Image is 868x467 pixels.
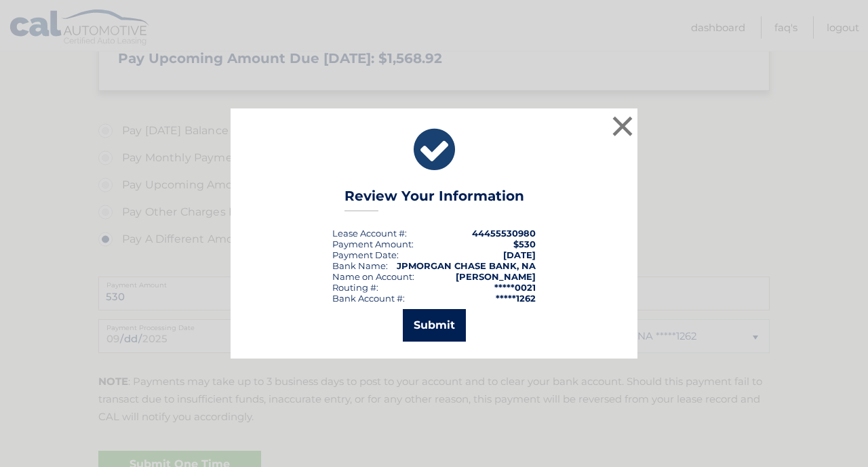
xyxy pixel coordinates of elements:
span: [DATE] [503,249,536,260]
span: Payment Date [332,249,397,260]
span: $530 [513,239,536,249]
h3: Review Your Information [344,188,524,211]
div: Bank Name: [332,260,388,271]
strong: [PERSON_NAME] [456,271,536,282]
div: Name on Account: [332,271,414,282]
div: Bank Account #: [332,293,405,304]
strong: 44455530980 [472,228,536,239]
div: Routing #: [332,282,378,293]
button: Submit [403,309,466,342]
div: : [332,249,399,260]
div: Lease Account #: [332,228,407,239]
button: × [609,113,636,140]
div: Payment Amount: [332,239,414,249]
strong: JPMORGAN CHASE BANK, NA [397,260,536,271]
